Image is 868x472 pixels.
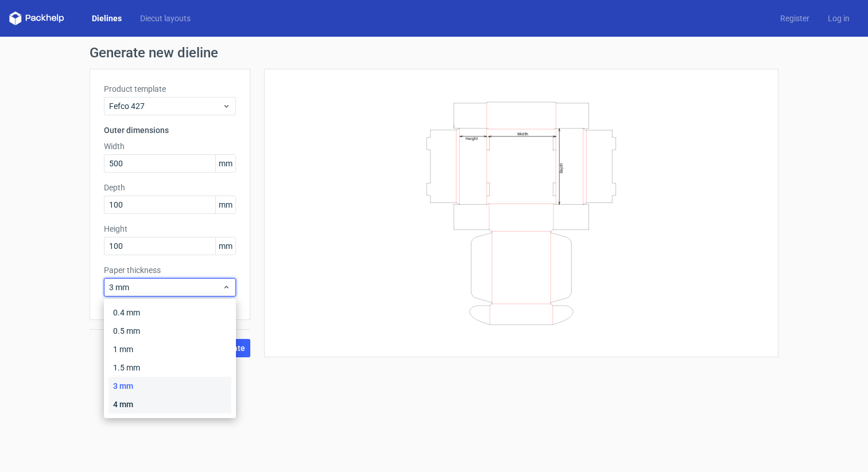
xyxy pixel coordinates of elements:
[466,136,478,141] text: Height
[215,155,235,172] span: mm
[104,264,236,276] label: Paper thickness
[819,13,859,24] a: Log in
[108,395,231,414] div: 4 mm
[83,13,131,24] a: Dielines
[104,141,236,152] label: Width
[104,83,236,95] label: Product template
[104,124,236,136] h3: Outer dimensions
[215,237,235,255] span: mm
[559,162,564,173] text: Depth
[517,131,528,136] text: Width
[108,377,231,395] div: 3 mm
[108,303,231,322] div: 0.4 mm
[215,196,235,213] span: mm
[108,340,231,358] div: 1 mm
[131,13,200,24] a: Diecut layouts
[90,46,778,60] h1: Generate new dieline
[109,100,222,112] span: Fefco 427
[109,282,222,293] span: 3 mm
[104,223,236,235] label: Height
[108,322,231,340] div: 0.5 mm
[771,13,819,24] a: Register
[104,182,236,193] label: Depth
[108,358,231,377] div: 1.5 mm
